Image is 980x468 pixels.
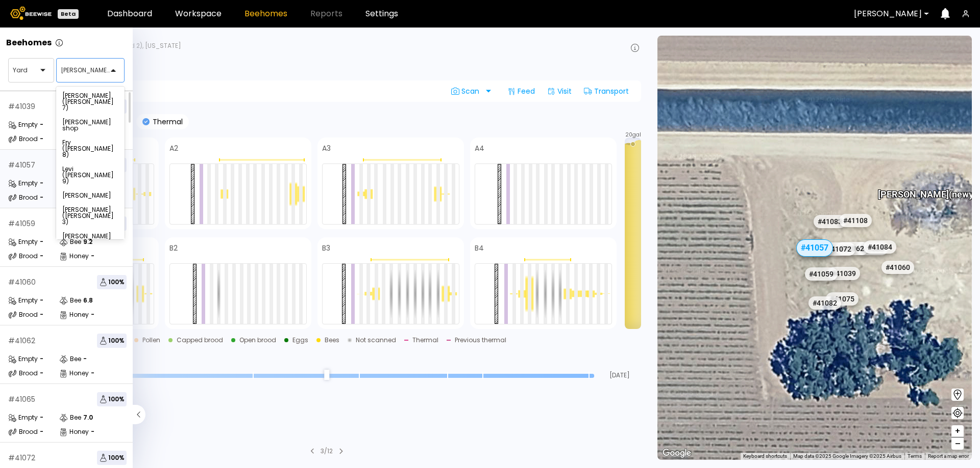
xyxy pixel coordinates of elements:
div: # 41084 [864,240,896,254]
div: Thermal [412,337,438,343]
div: Empty [8,295,38,306]
div: - [40,297,43,304]
div: Brood [8,427,38,437]
h4: A4 [475,145,484,152]
p: Beehomes [6,39,52,47]
div: Brood [8,251,38,261]
div: Pollen [142,337,160,343]
div: Fry ([PERSON_NAME] 8) [62,140,118,158]
div: Brood [8,310,38,320]
div: Honey [59,310,89,320]
div: Honey [59,251,89,261]
div: 9.2 [83,239,92,245]
span: Scan [451,87,483,95]
div: - [40,312,43,318]
span: 100 % [97,334,127,348]
div: Feed [503,83,539,99]
div: # 41072 [823,242,855,255]
span: + [954,425,961,437]
div: Brood [8,134,38,144]
div: Bee [59,412,81,423]
div: - [91,429,94,435]
div: [PERSON_NAME] shop [62,119,118,131]
div: 7.0 [83,415,93,421]
a: Report a map error [928,453,969,459]
div: Not scanned [356,337,396,343]
span: Reports [310,10,342,18]
div: Empty [8,178,38,188]
div: [PERSON_NAME] ([PERSON_NAME] 7) [62,93,118,111]
button: – [951,437,964,450]
div: - [91,312,94,318]
div: - [40,370,43,376]
div: - [91,370,94,376]
div: # 41065 [855,241,888,255]
span: 100 % [97,451,127,465]
div: Open brood [239,337,276,343]
div: [PERSON_NAME] [62,233,118,239]
div: # 41083 [814,215,846,228]
div: # 41072 [8,454,35,461]
div: Brood [8,192,38,203]
div: # 41082 [808,296,841,309]
div: - [40,415,43,421]
div: Transport [580,83,633,99]
div: # 41108 [839,214,872,227]
div: # 41039 [827,266,860,280]
div: - [40,136,43,142]
div: Honey [59,427,89,437]
p: Thermal [150,118,183,125]
span: 100 % [97,392,127,406]
img: Google [660,447,694,460]
div: Previous thermal [455,337,506,343]
div: # 41060 [8,279,36,286]
div: - [40,195,43,201]
div: 3 / 12 [321,447,333,456]
h4: A3 [322,145,331,152]
h4: B2 [169,244,178,252]
div: Capped brood [177,337,223,343]
div: - [40,180,43,186]
div: [PERSON_NAME] ([PERSON_NAME] 3) [62,207,118,225]
div: # 41062 [836,241,868,255]
div: Empty [8,120,38,130]
a: Terms [908,453,922,459]
div: - [40,356,43,362]
div: # 41039 [8,103,35,110]
a: Workspace [175,10,222,18]
button: + [951,425,964,437]
div: Eggs [292,337,308,343]
div: Empty [8,237,38,247]
div: # 41075 [826,292,859,306]
h4: B4 [475,244,484,252]
h4: B3 [322,244,330,252]
div: - [40,429,43,435]
div: Bee [59,354,81,364]
div: - [40,253,43,259]
div: Bees [325,337,339,343]
a: Dashboard [107,10,152,18]
div: # 41057 [796,239,833,256]
a: Open this area in Google Maps (opens a new window) [660,447,694,460]
button: Keyboard shortcuts [743,453,787,460]
span: – [955,437,961,450]
a: Settings [365,10,398,18]
div: Honey [59,368,89,378]
div: # 41065 [8,396,35,403]
div: Visit [543,83,576,99]
span: 20 gal [625,132,641,137]
div: 6.8 [83,297,93,304]
div: Empty [8,354,38,364]
span: 100 % [97,275,127,289]
div: # 41062 [8,337,35,344]
div: - [91,253,94,259]
div: - [40,239,43,245]
div: # 41059 [8,220,35,227]
div: Bee [59,237,81,247]
div: Levi ([PERSON_NAME] 9) [62,166,118,184]
div: Brood [8,368,38,378]
div: - [83,356,87,362]
span: Map data ©2025 Google Imagery ©2025 Airbus [793,453,901,459]
div: [PERSON_NAME] [62,192,118,199]
a: Beehomes [244,10,287,18]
